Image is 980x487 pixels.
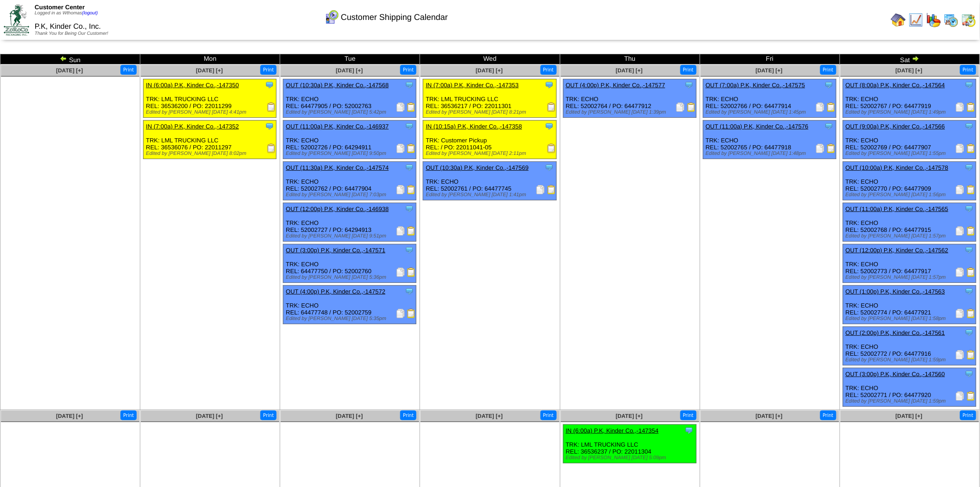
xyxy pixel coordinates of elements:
a: [DATE] [+] [56,67,83,74]
img: Bill of Lading [407,309,416,318]
a: IN (6:00a) P.K, Kinder Co.,-147350 [146,82,239,89]
a: [DATE] [+] [476,413,503,419]
img: Packing Slip [676,103,685,112]
img: Bill of Lading [967,350,976,359]
div: TRK: LML TRUCKING LLC REL: 36536217 / PO: 22011301 [423,79,556,118]
img: Packing Slip [955,309,965,318]
span: [DATE] [+] [196,413,223,419]
img: Packing Slip [955,103,965,112]
img: Tooltip [545,80,554,90]
a: IN (7:00a) P.K, Kinder Co.,-147352 [146,123,239,130]
a: OUT (3:00p) P.K, Kinder Co.,-147560 [846,371,945,378]
div: Edited by [PERSON_NAME] [DATE] 5:09pm [566,455,696,461]
img: Tooltip [405,163,414,172]
a: [DATE] [+] [56,413,83,419]
a: OUT (10:00a) P.K, Kinder Co.,-147578 [846,164,949,171]
a: [DATE] [+] [616,67,643,74]
div: Edited by [PERSON_NAME] [DATE] 9:50pm [286,151,416,156]
div: TRK: ECHO REL: 52002761 / PO: 64477745 [423,162,556,200]
img: Bill of Lading [407,103,416,112]
td: Fri [700,54,840,64]
img: arrowleft.gif [60,55,67,62]
img: Tooltip [685,80,694,90]
a: OUT (11:30a) P.K, Kinder Co.,-147574 [286,164,389,171]
td: Thu [560,54,700,64]
a: [DATE] [+] [896,413,923,419]
img: Tooltip [965,122,974,131]
div: TRK: ECHO REL: 52002767 / PO: 64477919 [843,79,976,118]
button: Print [960,65,976,75]
span: Customer Center [35,4,85,11]
div: TRK: ECHO REL: 64477750 / PO: 52002760 [283,244,416,283]
a: [DATE] [+] [896,67,923,74]
span: [DATE] [+] [476,67,503,74]
div: Edited by [PERSON_NAME] [DATE] 5:42pm [286,109,416,115]
div: TRK: ECHO REL: 52002766 / PO: 64477914 [703,79,836,118]
td: Mon [140,54,280,64]
button: Print [400,410,416,420]
img: arrowright.gif [912,55,919,62]
div: TRK: LML TRUCKING LLC REL: 36536200 / PO: 22011299 [144,79,276,118]
span: Logged in as Wthomas [35,11,98,16]
img: Bill of Lading [967,185,976,194]
a: IN (7:00a) P.K, Kinder Co.,-147353 [426,82,519,89]
a: OUT (12:00p) P.K, Kinder Co.,-146938 [286,205,389,212]
div: TRK: ECHO REL: 52002773 / PO: 64477917 [843,244,976,283]
img: Tooltip [405,287,414,296]
div: Edited by [PERSON_NAME] [DATE] 5:35pm [286,316,416,321]
button: Print [260,410,276,420]
div: TRK: LML TRUCKING LLC REL: 36536076 / PO: 22011297 [144,121,276,159]
img: Receiving Document [267,144,276,153]
div: Edited by [PERSON_NAME] [DATE] 1:39pm [566,109,696,115]
div: Edited by [PERSON_NAME] [DATE] 4:41pm [146,109,276,115]
img: calendarinout.gif [961,13,976,27]
img: Tooltip [405,245,414,255]
div: TRK: ECHO REL: 52002764 / PO: 64477912 [563,79,696,118]
a: OUT (4:00p) P.K, Kinder Co.,-147572 [286,288,385,295]
a: OUT (11:00a) P.K, Kinder Co.,-147565 [846,205,949,212]
img: Bill of Lading [967,144,976,153]
img: Receiving Document [547,103,556,112]
span: [DATE] [+] [196,67,223,74]
img: Bill of Lading [687,103,696,112]
div: Edited by [PERSON_NAME] [DATE] 1:56pm [846,192,976,198]
a: IN (10:15a) P.K, Kinder Co.,-147358 [426,123,522,130]
div: TRK: ECHO REL: 52002771 / PO: 64477920 [843,368,976,407]
img: Receiving Document [267,103,276,112]
a: OUT (3:00p) P.K, Kinder Co.,-147571 [286,247,385,254]
img: Bill of Lading [967,309,976,318]
img: Tooltip [685,426,694,435]
img: Packing Slip [816,103,825,112]
button: Print [120,65,137,75]
img: Bill of Lading [967,268,976,277]
div: Edited by [PERSON_NAME] [DATE] 1:49pm [846,109,976,115]
img: Packing Slip [955,350,965,359]
button: Print [120,410,137,420]
div: Edited by [PERSON_NAME] [DATE] 1:41pm [426,192,556,198]
button: Print [820,410,836,420]
button: Print [820,65,836,75]
img: Packing Slip [955,144,965,153]
img: Tooltip [824,80,834,90]
a: OUT (9:00a) P.K, Kinder Co.,-147566 [846,123,945,130]
img: calendarcustomer.gif [324,10,339,25]
div: TRK: ECHO REL: 52002770 / PO: 64477909 [843,162,976,200]
a: [DATE] [+] [616,413,643,419]
img: Packing Slip [396,103,405,112]
img: Bill of Lading [827,144,836,153]
img: Bill of Lading [967,391,976,401]
img: Tooltip [965,80,974,90]
img: Packing Slip [955,391,965,401]
div: Edited by [PERSON_NAME] [DATE] 1:55pm [846,151,976,156]
a: [DATE] [+] [336,67,363,74]
img: Tooltip [405,122,414,131]
a: OUT (11:00a) P.K, Kinder Co.,-146937 [286,123,389,130]
img: Packing Slip [536,185,545,194]
img: Tooltip [545,163,554,172]
td: Sat [840,54,980,64]
img: Packing Slip [396,309,405,318]
img: Tooltip [965,328,974,337]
